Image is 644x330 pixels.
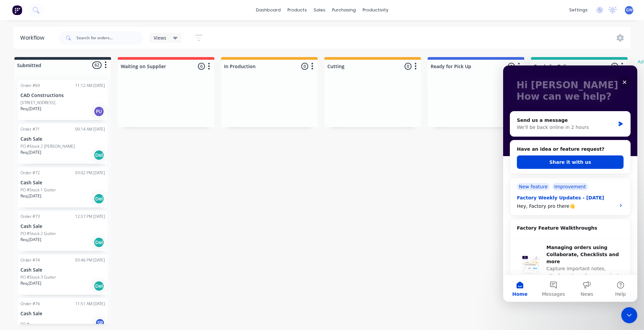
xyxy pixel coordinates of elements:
div: Order #76 [20,301,40,307]
a: dashboard [253,5,284,15]
iframe: Intercom live chat [503,65,637,302]
p: Cash Sale [20,311,105,317]
div: Order #7403:46 PM [DATE]Cash SalePO #Stock 3 GutterReq.[DATE]Del [18,254,108,295]
div: productivity [359,5,392,15]
div: PU [94,106,104,117]
p: Cash Sale [20,224,105,229]
p: Req. [DATE] [20,237,41,243]
p: PO #Stock 1 Gutter [20,187,56,193]
p: Cash Sale [20,180,105,186]
p: PO #Stock 2 [PERSON_NAME] [20,143,75,149]
div: Order #7203:02 PM [DATE]Cash SalePO #Stock 1 GutterReq.[DATE]Del [18,167,108,207]
p: CAD Constructions [20,93,105,98]
p: Req. [DATE] [20,106,41,112]
p: [STREET_ADDRESS] [20,100,55,106]
div: Order #72 [20,170,40,176]
p: Req. [DATE] [20,193,41,199]
div: Order #73 [20,214,40,220]
div: SR [95,318,105,328]
div: Order #7312:57 PM [DATE]Cash SalePO #Stock 2 GutterReq.[DATE]Del [18,211,108,251]
div: Workflow [20,34,48,42]
div: Order #69 [20,83,40,89]
div: 09:14 AM [DATE] [75,126,105,132]
div: Del [94,281,104,291]
p: PO # [20,321,30,327]
span: GW [626,7,633,13]
div: Order #7109:14 AM [DATE]Cash SalePO #Stock 2 [PERSON_NAME]Req.[DATE]Del [18,124,108,164]
div: Del [94,150,104,160]
p: Cash Sale [20,267,105,273]
div: 11:51 AM [DATE] [75,301,105,307]
div: purchasing [329,5,359,15]
div: Order #74 [20,257,40,263]
span: Views [154,34,166,41]
div: Order #6911:12 AM [DATE]CAD Constructions[STREET_ADDRESS]Req.[DATE]PU [18,80,108,120]
div: 11:12 AM [DATE] [75,83,105,89]
img: Factory [12,5,22,15]
iframe: Intercom live chat [621,307,637,323]
p: Req. [DATE] [20,149,41,155]
div: products [284,5,310,15]
div: 12:57 PM [DATE] [75,214,105,220]
div: Order #71 [20,126,40,132]
div: Del [94,237,104,248]
p: Req. [DATE] [20,280,41,286]
p: PO #Stock 2 Gutter [20,231,56,237]
p: PO #Stock 3 Gutter [20,274,56,280]
p: Cash Sale [20,136,105,142]
div: sales [310,5,329,15]
input: Search for orders... [76,31,143,45]
div: 03:46 PM [DATE] [75,257,105,263]
div: settings [566,5,591,15]
div: Del [94,193,104,204]
div: 03:02 PM [DATE] [75,170,105,176]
